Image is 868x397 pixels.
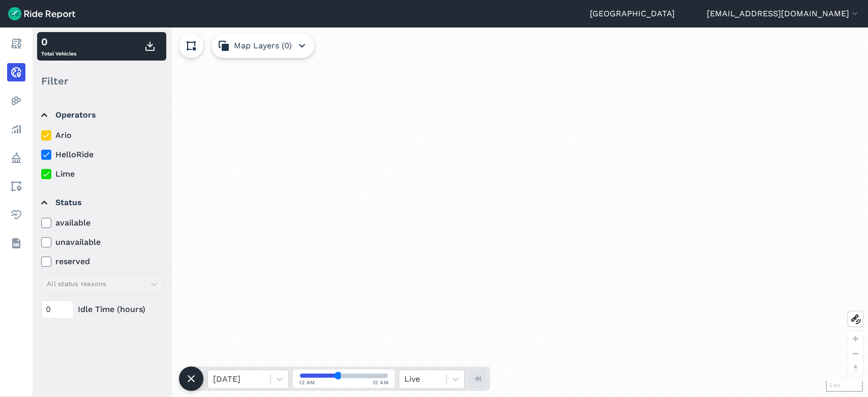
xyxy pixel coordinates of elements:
a: Policy [7,149,25,167]
summary: Status [41,188,162,217]
label: HelloRide [41,149,163,161]
a: Realtime [7,63,25,81]
label: reserved [41,256,163,268]
label: Ario [41,129,163,141]
label: available [41,217,163,229]
a: Report [7,35,25,53]
div: Filter [37,65,166,97]
button: Map Layers (0) [212,34,314,58]
div: Total Vehicles [41,34,76,59]
img: Ride Report [8,7,75,20]
summary: Operators [41,101,162,129]
label: Lime [41,168,163,180]
div: loading [33,27,868,397]
a: Heatmaps [7,92,25,110]
a: Datasets [7,234,25,252]
div: 0 [41,34,76,49]
span: 12 AM [373,379,389,386]
div: Idle Time (hours) [41,300,163,319]
a: Health [7,206,25,224]
a: [GEOGRAPHIC_DATA] [590,8,675,20]
a: Analyze [7,120,25,138]
label: unavailable [41,236,163,248]
span: 12 AM [299,379,315,386]
a: Areas [7,177,25,195]
button: [EMAIL_ADDRESS][DOMAIN_NAME] [707,8,860,20]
